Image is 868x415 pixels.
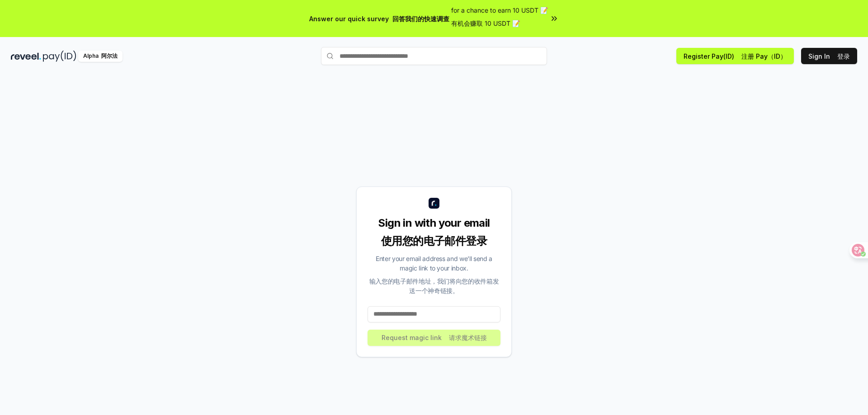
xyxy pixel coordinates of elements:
[429,198,439,209] img: logo_small
[381,234,487,247] font: 使用您的电子邮件登录
[43,51,76,62] img: pay_id
[837,52,850,60] font: 登录
[369,277,499,294] font: 输入您的电子邮件地址，我们将向您的收件箱发送一个神奇链接。
[101,52,118,59] font: 阿尔法
[368,254,500,299] div: Enter your email address and we’ll send a magic link to your inbox.
[801,48,857,64] button: Sign In 登录
[392,15,449,23] font: 回答我们的快速调查
[368,216,500,252] div: Sign in with your email
[11,51,41,62] img: reveel_dark
[78,51,123,62] div: Alpha
[309,14,449,23] span: Answer our quick survey
[676,48,794,64] button: Register Pay(ID) 注册 Pay（ID）
[451,19,520,27] font: 有机会赚取 10 USDT 📝
[451,5,548,32] span: for a chance to earn 10 USDT 📝
[741,52,787,60] font: 注册 Pay（ID）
